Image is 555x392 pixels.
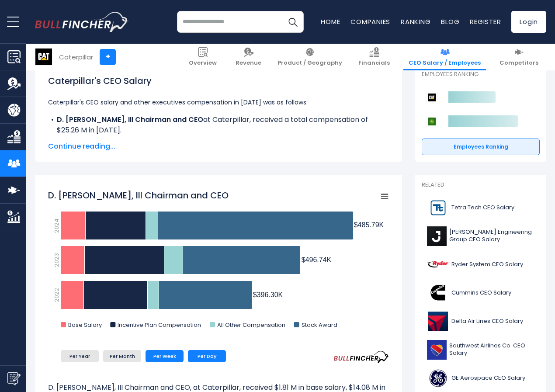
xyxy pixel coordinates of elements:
[189,59,217,67] span: Overview
[68,321,102,329] text: Base Salary
[48,141,389,152] span: Continue reading...
[470,17,501,26] a: Register
[422,181,540,189] p: Related
[35,12,129,32] a: Go to homepage
[451,289,511,297] span: Cummins CEO Salary
[302,256,332,264] tspan: $496.74K
[253,291,283,298] tspan: $396.30K
[282,11,304,33] button: Search
[422,281,540,305] a: Cummins CEO Salary
[451,204,514,212] span: Tetra Tech CEO Salary
[427,368,449,388] img: GE logo
[427,312,449,331] img: DAL logo
[427,340,447,360] img: LUV logo
[422,139,540,155] a: Employees Ranking
[146,350,184,362] li: Per Week
[103,350,141,362] li: Per Month
[353,44,395,70] a: Financials
[451,318,523,325] span: Delta Air Lines CEO Salary
[59,52,93,62] div: Caterpillar
[422,253,540,277] a: Ryder System CEO Salary
[422,338,540,362] a: Southwest Airlines Co. CEO Salary
[422,309,540,333] a: Delta Air Lines CEO Salary
[57,114,203,125] b: D. [PERSON_NAME], III Chairman and CEO
[427,226,447,246] img: J logo
[354,221,384,229] tspan: $485.79K
[358,59,390,67] span: Financials
[236,59,261,67] span: Revenue
[48,185,389,338] svg: D. James Umpleby, III Chairman and CEO
[188,350,226,362] li: Per Day
[449,229,534,243] span: [PERSON_NAME] Engineering Group CEO Salary
[321,17,340,26] a: Home
[35,12,129,32] img: bullfincher logo
[277,59,342,67] span: Product / Geography
[426,92,437,103] img: Caterpillar competitors logo
[422,366,540,390] a: GE Aerospace CEO Salary
[35,49,52,65] img: CAT logo
[403,44,486,70] a: CEO Salary / Employees
[217,321,285,329] text: All Other Compensation
[230,44,267,70] a: Revenue
[48,189,229,201] tspan: D. [PERSON_NAME], III Chairman and CEO
[302,321,337,329] text: Stock Award
[409,59,481,67] span: CEO Salary / Employees
[118,321,201,329] text: Incentive Plan Compensation
[441,17,459,26] a: Blog
[451,261,523,268] span: Ryder System CEO Salary
[184,44,222,70] a: Overview
[494,44,544,70] a: Competitors
[52,288,61,302] text: 2022
[272,44,347,70] a: Product / Geography
[422,224,540,248] a: [PERSON_NAME] Engineering Group CEO Salary
[422,196,540,220] a: Tetra Tech CEO Salary
[427,283,449,303] img: CMI logo
[427,255,449,274] img: R logo
[427,198,449,218] img: TTEK logo
[499,59,538,67] span: Competitors
[350,17,390,26] a: Companies
[48,114,389,135] li: at Caterpillar, received a total compensation of $25.26 M in [DATE].
[61,350,99,362] li: Per Year
[451,375,525,382] span: GE Aerospace CEO Salary
[48,74,389,87] h1: Caterpillar's CEO Salary
[449,342,534,357] span: Southwest Airlines Co. CEO Salary
[401,17,430,26] a: Ranking
[52,219,61,233] text: 2024
[426,116,437,127] img: Deere & Company competitors logo
[52,253,61,267] text: 2023
[48,97,389,108] p: Caterpillar's CEO salary and other executives compensation in [DATE] was as follows:
[100,49,116,65] a: +
[511,11,546,33] a: Login
[422,71,540,78] p: Employees Ranking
